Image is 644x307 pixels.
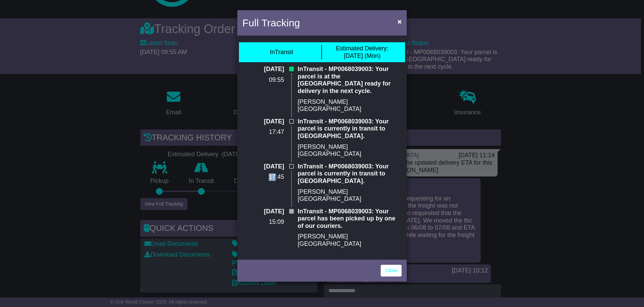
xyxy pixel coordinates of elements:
button: Close [394,15,405,28]
p: [PERSON_NAME][GEOGRAPHIC_DATA] [298,188,402,203]
span: Estimated Delivery: [336,45,388,52]
p: InTransit - MP0068039003: Your parcel is currently in transit to [GEOGRAPHIC_DATA]. [298,118,402,140]
p: 17:45 [242,173,284,181]
p: 09:55 [242,76,284,84]
p: InTransit - MP0068039003: Your parcel is at the [GEOGRAPHIC_DATA] ready for delivery in the next ... [298,66,402,95]
p: [DATE] [242,163,284,170]
p: [PERSON_NAME][GEOGRAPHIC_DATA] [298,98,402,113]
p: [PERSON_NAME][GEOGRAPHIC_DATA] [298,233,402,247]
p: [DATE] [242,66,284,73]
p: InTransit - MP0068039003: Your parcel has been picked up by one of our couriers. [298,208,402,230]
p: InTransit - MP0068039003: Your parcel is currently in transit to [GEOGRAPHIC_DATA]. [298,163,402,185]
p: [DATE] [242,208,284,215]
p: [DATE] [242,118,284,125]
span: × [398,18,402,25]
h4: Full Tracking [242,15,300,30]
p: 15:09 [242,218,284,226]
a: Close [381,265,402,277]
div: [DATE] (Mon) [336,45,388,60]
p: [PERSON_NAME][GEOGRAPHIC_DATA] [298,143,402,158]
div: InTransit [270,49,293,56]
p: 17:47 [242,128,284,136]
